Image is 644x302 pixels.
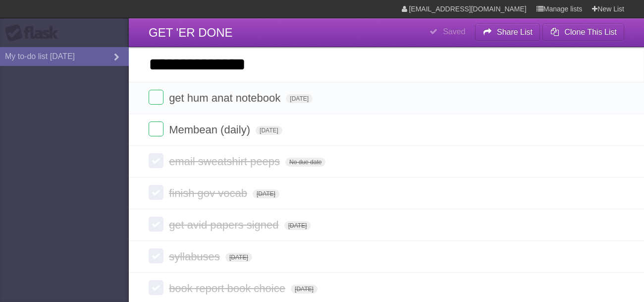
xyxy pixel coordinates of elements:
[542,23,624,41] button: Clone This List
[225,253,252,262] span: [DATE]
[291,285,318,294] span: [DATE]
[256,126,282,135] span: [DATE]
[443,27,465,36] b: Saved
[284,221,311,230] span: [DATE]
[564,28,617,36] b: Clone This List
[149,26,233,39] span: GET 'ER DONE
[253,189,279,198] span: [DATE]
[149,185,163,200] label: Done
[497,28,533,36] b: Share List
[169,219,281,231] span: get avid papers signed
[169,155,282,168] span: email sweatshirt peeps
[149,153,163,168] label: Done
[5,24,64,42] div: Flask
[149,121,163,136] label: Done
[169,187,250,199] span: finish gov vocab
[285,158,325,167] span: No due date
[149,217,163,232] label: Done
[475,23,540,41] button: Share List
[169,282,288,295] span: book report book choice
[149,280,163,295] label: Done
[169,250,222,263] span: syllabuses
[149,90,163,105] label: Done
[286,94,313,103] span: [DATE]
[169,92,283,104] span: get hum anat notebook
[169,123,253,136] span: Membean (daily)
[149,248,163,263] label: Done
